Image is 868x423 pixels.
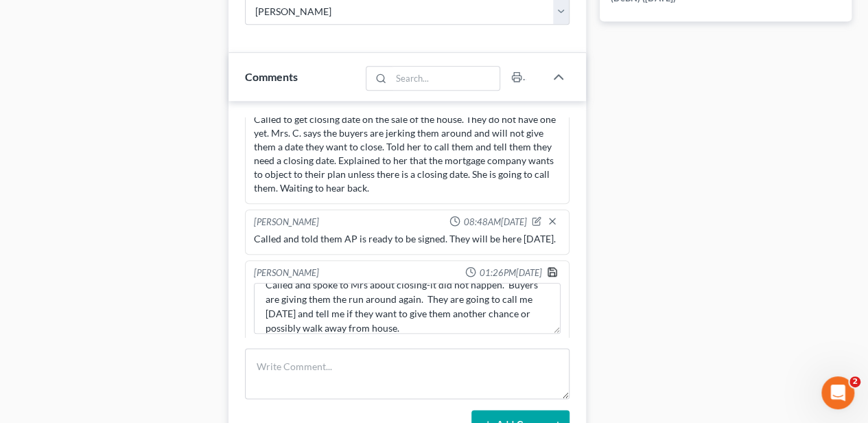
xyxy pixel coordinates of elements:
span: 01:26PM[DATE] [479,266,541,279]
div: Called to get closing date on the sale of the house. They do not have one yet. Mrs. C. says the b... [254,113,561,195]
div: Called and told them AP is ready to be signed. They will be here [DATE]. [254,232,561,246]
div: [PERSON_NAME] [254,266,319,280]
span: 08:48AM[DATE] [463,216,526,229]
input: Search... [391,67,500,90]
span: Comments [245,70,298,83]
iframe: Intercom live chat [821,376,854,409]
div: [PERSON_NAME] [254,216,319,229]
span: 2 [849,376,860,387]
